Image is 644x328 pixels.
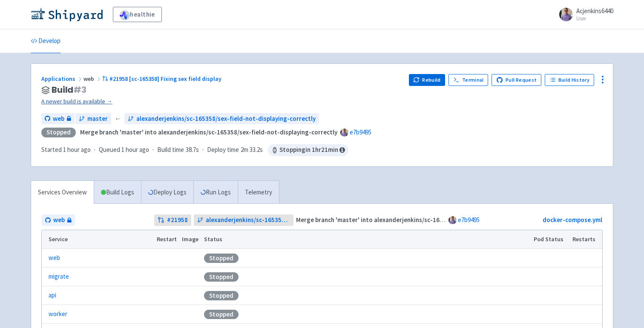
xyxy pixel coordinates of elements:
span: Stopping in 1 hr 21 min [268,144,348,156]
span: Started [41,145,91,154]
time: 1 hour ago [63,145,91,154]
span: web [53,215,65,225]
th: Image [179,230,201,249]
a: web [49,253,60,263]
span: ← [115,114,121,124]
span: # 3 [73,84,86,96]
small: User [576,16,613,21]
span: Acjenkins6440 [576,7,613,15]
a: Pull Request [492,74,541,86]
div: Stopped [204,254,239,263]
a: web [42,214,75,226]
a: web [41,113,75,125]
div: Stopped [204,310,239,319]
a: master [75,113,111,125]
span: 38.7s [186,145,199,155]
strong: # 21958 [167,215,188,225]
span: Build time [157,145,184,155]
span: Deploy time [207,145,239,155]
th: Service [42,230,154,249]
a: healthie [113,7,162,22]
span: alexanderjenkins/sc-165358/sex-field-not-displaying-correctly [136,114,316,124]
a: Deploy Logs [141,181,193,204]
th: Restarts [570,230,602,249]
strong: Merge branch 'master' into alexanderjenkins/sc-165358/sex-field-not-displaying-correctly [296,216,553,224]
a: Build Logs [94,181,141,204]
button: Rebuild [409,74,446,86]
th: Restart [154,230,179,249]
div: Stopped [204,272,239,282]
strong: Merge branch 'master' into alexanderjenkins/sc-165358/sex-field-not-displaying-correctly [80,128,337,136]
th: Status [201,230,531,249]
a: #21958 [sc-165358] Fixing sex field display [102,75,223,83]
a: Terminal [448,74,488,86]
a: e7b9495 [458,216,480,224]
a: alexanderjenkins/sc-165358/sex-field-not-displaying-correctly [124,113,319,125]
span: web [83,75,102,83]
span: 2m 33.2s [241,145,263,155]
div: Stopped [204,291,239,300]
th: Pod Status [531,230,570,249]
a: migrate [49,272,69,282]
a: Acjenkins6440 User [554,8,613,21]
a: Services Overview [31,181,94,204]
a: Telemetry [238,181,279,204]
div: Stopped [41,128,76,137]
div: · · · [41,144,348,156]
a: docker-compose.yml [543,216,602,224]
a: #21958 [154,214,191,226]
a: A newer build is available → [41,97,402,106]
a: alexanderjenkins/sc-165358/sex-field-not-displaying-correctly [194,214,294,226]
span: alexanderjenkins/sc-165358/sex-field-not-displaying-correctly [206,215,290,225]
a: Develop [31,29,60,53]
time: 1 hour ago [121,145,149,154]
a: e7b9495 [350,128,371,136]
a: Run Logs [193,181,238,204]
a: Build History [545,74,594,86]
span: master [87,114,108,124]
span: web [53,114,64,124]
span: Queued [99,145,149,154]
a: api [49,291,56,300]
a: Applications [41,75,83,83]
img: Shipyard logo [31,8,103,21]
a: worker [49,309,67,319]
span: Build [52,85,86,95]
